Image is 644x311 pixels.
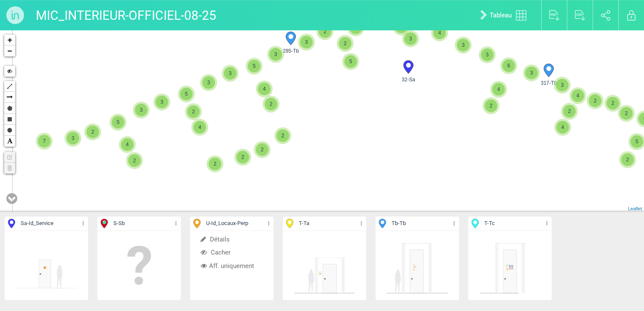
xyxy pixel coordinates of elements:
[479,234,541,297] img: 070754383148.png
[4,114,15,125] a: Rectangle
[15,234,78,297] img: 113736760203.png
[589,94,601,107] span: 2
[256,143,268,156] span: 2
[621,153,634,166] span: 2
[280,47,302,55] span: 285-Tb
[108,234,170,297] img: empty.png
[190,233,274,246] li: Détails
[276,129,289,142] span: 2
[193,121,206,134] span: 4
[112,116,124,129] span: 5
[339,37,352,50] span: 2
[135,104,148,116] span: 3
[484,220,495,228] span: T - Tc
[209,158,221,170] span: 2
[433,27,446,39] span: 4
[4,92,15,103] a: Arrow
[265,98,277,110] span: 2
[121,138,134,151] span: 4
[572,89,584,102] span: 4
[549,10,560,21] img: export_pdf.svg
[628,206,642,211] a: Leaflet
[156,96,168,108] span: 3
[21,220,54,228] span: Sa - Id_Service
[397,76,419,83] span: 32-Sa
[516,10,526,21] img: tableau.svg
[563,105,576,118] span: 2
[631,135,643,148] span: 5
[386,234,448,297] img: 070754392476.png
[201,249,231,256] span: Cacher
[525,67,538,79] span: 3
[299,220,309,228] span: T - Ta
[67,132,79,145] span: 3
[556,79,569,91] span: 3
[319,25,331,38] span: 2
[485,99,497,112] span: 2
[128,154,141,167] span: 2
[190,260,274,273] li: Aff. uniquement
[492,83,505,96] span: 4
[601,10,611,21] img: share.svg
[4,103,15,114] a: Polygon
[627,10,636,21] img: locked.svg
[474,2,537,29] a: Tableau
[86,126,99,138] span: 2
[4,152,15,163] a: No layers to edit
[620,107,633,120] span: 2
[4,46,15,56] a: Zoom out
[344,55,357,68] span: 5
[36,4,216,26] p: MIC_INTERIEUR-OFFICIEL-08-25
[236,151,249,164] span: 2
[180,88,193,100] span: 5
[202,76,215,89] span: 3
[4,163,15,174] a: No layers to delete
[575,10,585,21] img: export_csv.svg
[404,32,417,45] span: 3
[392,220,406,228] span: Tb - Tb
[38,135,51,147] span: 7
[538,79,560,87] span: 317-Tb
[269,48,282,61] span: 3
[206,220,248,228] span: U - Id_Locaux-Perp
[248,60,260,72] span: 5
[187,105,200,118] span: 2
[4,35,15,46] a: Zoom in
[481,48,494,61] span: 3
[258,83,271,95] span: 4
[457,39,470,51] span: 3
[606,97,619,110] span: 2
[4,125,15,136] a: Circle
[4,136,15,147] a: Text
[113,220,125,228] span: S - Sb
[224,67,236,80] span: 3
[4,81,15,92] a: Polyline
[300,36,313,48] span: 3
[556,121,569,134] span: 4
[502,59,515,72] span: 6
[293,234,356,297] img: 070754392477.png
